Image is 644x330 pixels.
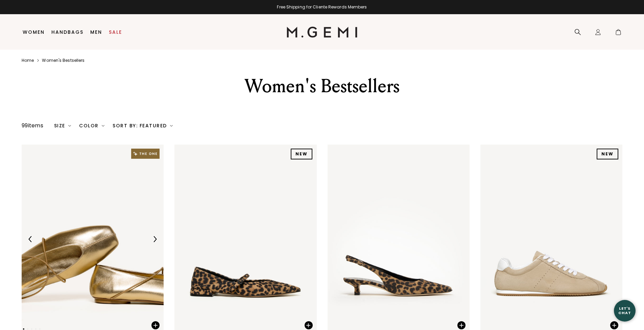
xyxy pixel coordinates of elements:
div: NEW [597,149,618,159]
img: Previous Arrow [27,236,33,242]
a: Handbags [51,29,84,35]
div: Size [54,123,71,128]
a: Men [90,29,102,35]
div: 99 items [22,122,43,130]
div: Sort By: Featured [113,123,173,128]
a: Women [23,29,45,35]
a: Sale [109,29,122,35]
div: Color [79,123,104,128]
div: Let's Chat [614,306,636,315]
img: chevron-down.svg [170,124,173,127]
img: Next Arrow [152,236,158,242]
img: chevron-down.svg [102,124,104,127]
img: The One tag [131,149,160,159]
div: NEW [291,149,312,159]
div: Women's Bestsellers [205,74,439,98]
img: M.Gemi [287,27,357,37]
img: chevron-down.svg [68,124,71,127]
a: Women's bestsellers [42,58,85,63]
a: Home [22,58,34,63]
